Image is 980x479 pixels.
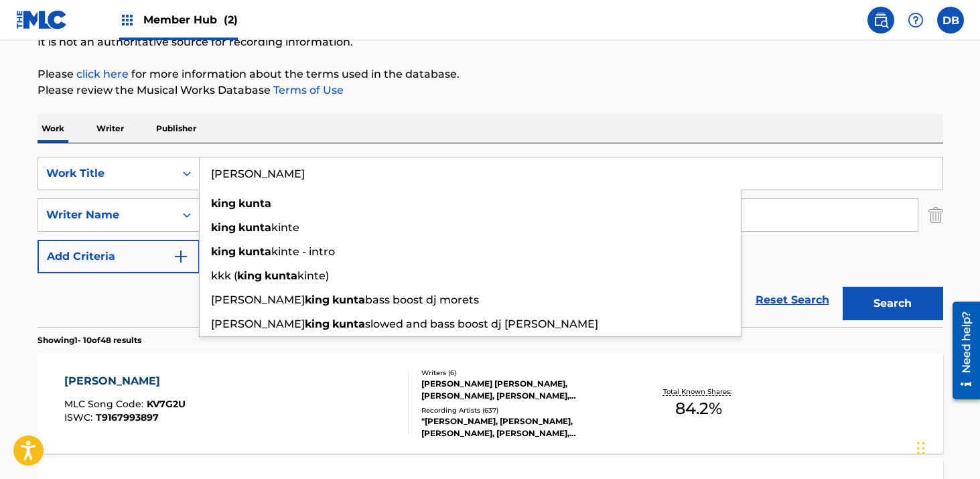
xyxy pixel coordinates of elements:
[305,318,330,330] strong: king
[64,411,96,423] span: ISWC :
[211,221,236,234] strong: king
[38,66,943,82] p: Please for more information about the terms used in the database.
[867,7,894,33] a: Public Search
[46,165,167,182] div: Work Title
[143,12,238,27] span: Member Hub
[119,12,135,28] img: Top Rightsholders
[265,269,297,282] strong: kunta
[928,198,943,232] img: Delete Criterion
[902,7,929,33] div: Help
[937,7,964,33] div: User Menu
[152,115,200,143] p: Publisher
[211,197,236,210] strong: king
[421,405,624,415] div: Recording Artists ( 637 )
[421,368,624,378] div: Writers ( 6 )
[675,397,722,421] span: 84.2 %
[96,411,159,423] span: T9167993897
[421,415,624,439] div: "[PERSON_NAME], [PERSON_NAME], [PERSON_NAME], [PERSON_NAME], [PERSON_NAME], [PERSON_NAME], [PERSO...
[365,318,598,330] span: slowed and bass boost dj [PERSON_NAME]
[211,293,305,306] span: [PERSON_NAME]
[224,13,238,26] span: (2)
[64,398,147,410] span: MLC Song Code :
[16,10,68,29] img: MLC Logo
[238,197,271,210] strong: kunta
[663,387,735,397] p: Total Known Shares:
[421,378,624,402] div: [PERSON_NAME] [PERSON_NAME], [PERSON_NAME], [PERSON_NAME], [PERSON_NAME], [PERSON_NAME], [PERSON_...
[271,245,335,258] span: kinte - intro
[908,12,924,28] img: help
[38,115,68,143] p: Work
[38,334,141,346] p: Showing 1 - 10 of 48 results
[38,353,943,454] a: [PERSON_NAME]MLC Song Code:KV7G2UISWC:T9167993897Writers (6)[PERSON_NAME] [PERSON_NAME], [PERSON_...
[76,68,129,80] a: click here
[917,428,925,468] div: Drag
[238,245,271,258] strong: kunta
[873,12,889,28] img: search
[173,249,189,265] img: 9d2ae6d4665cec9f34b9.svg
[211,269,237,282] span: kkk (
[64,373,186,389] div: [PERSON_NAME]
[271,221,299,234] span: kinte
[913,415,980,479] iframe: Chat Widget
[38,82,943,98] p: Please review the Musical Works Database
[305,293,330,306] strong: king
[211,318,305,330] span: [PERSON_NAME]
[92,115,128,143] p: Writer
[38,34,943,50] p: It is not an authoritative source for recording information.
[271,84,344,96] a: Terms of Use
[46,207,167,223] div: Writer Name
[297,269,329,282] span: kinte)
[332,293,365,306] strong: kunta
[843,287,943,320] button: Search
[147,398,186,410] span: KV7G2U
[332,318,365,330] strong: kunta
[365,293,479,306] span: bass boost dj morets
[237,269,262,282] strong: king
[749,285,836,315] a: Reset Search
[38,157,943,327] form: Search Form
[38,240,200,273] button: Add Criteria
[238,221,271,234] strong: kunta
[942,297,980,405] iframe: Resource Center
[211,245,236,258] strong: king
